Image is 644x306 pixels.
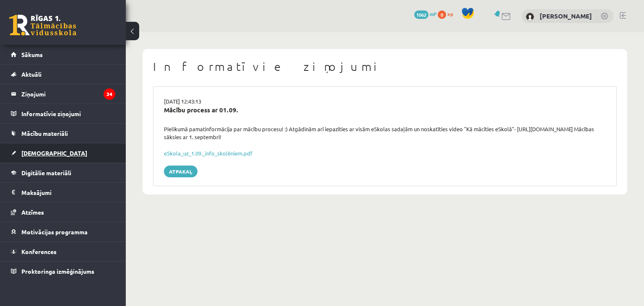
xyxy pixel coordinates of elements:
[447,10,453,17] span: xp
[11,124,115,143] a: Mācību materiāli
[104,88,115,100] i: 34
[9,15,76,36] a: Rīgas 1. Tālmācības vidusskola
[11,202,115,222] a: Atzīmes
[21,130,68,137] span: Mācību materiāli
[21,267,94,275] span: Proktoringa izmēģinājums
[21,248,57,255] span: Konferences
[11,45,115,64] a: Sākums
[164,105,606,115] div: Mācību process ar 01.09.
[11,183,115,202] a: Maksājumi
[11,65,115,84] a: Aktuāli
[11,262,115,281] a: Proktoringa izmēģinājums
[21,183,115,202] legend: Maksājumi
[526,13,534,21] img: Daniela Kozlovska
[21,70,42,78] span: Aktuāli
[21,208,44,216] span: Atzīmes
[164,166,197,177] a: Atpakaļ
[158,125,612,141] div: Pielikumā pamatinformācija par mācību procesu! :) Atgādinām arī iepazīties ar visām eSkolas sadaļ...
[414,10,428,19] span: 1062
[438,10,457,17] a: 0 xp
[21,104,115,123] legend: Informatīvie ziņojumi
[21,228,88,236] span: Motivācijas programma
[540,12,592,20] a: [PERSON_NAME]
[21,84,115,104] legend: Ziņojumi
[438,10,446,19] span: 0
[21,149,87,157] span: [DEMOGRAPHIC_DATA]
[430,10,436,17] span: mP
[164,150,252,157] a: eSkola_uz_1.09._info_skolēniem.pdf
[11,163,115,182] a: Digitālie materiāli
[11,104,115,123] a: Informatīvie ziņojumi
[11,143,115,163] a: [DEMOGRAPHIC_DATA]
[21,51,43,58] span: Sākums
[158,97,612,106] div: [DATE] 12:43:13
[11,222,115,241] a: Motivācijas programma
[11,242,115,261] a: Konferences
[21,169,71,176] span: Digitālie materiāli
[11,84,115,104] a: Ziņojumi34
[414,10,436,17] a: 1062 mP
[153,60,617,74] h1: Informatīvie ziņojumi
